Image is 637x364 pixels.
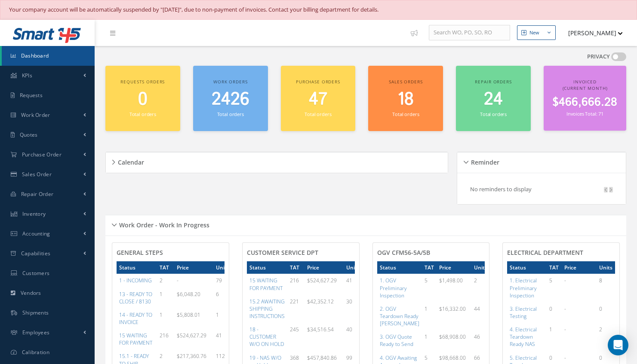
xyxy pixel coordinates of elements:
div: Open Intercom Messenger [608,335,628,355]
td: 1 [422,302,437,330]
span: - [564,277,566,284]
th: TAT [547,261,562,274]
span: Invoiced [573,79,597,85]
h4: OGV CFM56-5A/5B [377,249,485,257]
span: $42,352.12 [307,298,334,305]
th: Price [562,261,597,274]
span: - [177,277,178,284]
span: $466,666.28 [552,94,617,111]
a: Work orders 2426 Total orders [193,66,268,132]
h5: Calendar [115,156,144,166]
a: 18 - CUSTOMER W/O ON HOLD [249,326,284,348]
td: 0 [547,302,562,323]
span: Vendors [21,289,41,297]
span: $34,516.54 [307,326,334,333]
span: 0 [138,87,148,112]
a: 1. Electrical Preliminary Inspection [510,277,537,299]
th: TAT [287,261,305,274]
span: Accounting [22,230,50,237]
span: $457,840.86 [307,354,337,361]
h5: Reminder [468,156,499,166]
small: Invoices Total: 71 [566,110,603,117]
a: Sales orders 18 Total orders [368,66,443,132]
span: Work orders [213,79,247,85]
a: 15 WAITING FOR PAYMENT [119,332,152,346]
h4: Electrical Department [507,249,615,257]
a: Requests orders 0 Total orders [105,66,180,132]
span: 2426 [212,87,249,112]
span: - [564,305,566,312]
th: TAT [422,261,437,274]
th: Units [471,261,490,274]
a: 13 - READY TO CLOSE / 8130 [119,291,152,305]
small: Total orders [305,111,331,117]
td: 2 [597,323,615,351]
td: 216 [157,329,174,349]
th: Status [507,261,547,274]
a: Invoiced (Current Month) $466,666.28 Invoices Total: 71 [544,66,626,131]
span: $6,048.20 [177,291,200,298]
td: 1 [422,330,437,351]
p: No reminders to display [470,185,532,193]
span: $1,498.00 [439,277,463,284]
span: - [564,326,566,333]
td: 41 [344,274,362,294]
input: Search WO, PO, SO, RO [429,25,510,40]
td: 2 [471,274,490,302]
span: $16,332.00 [439,305,466,312]
span: $524,627.29 [177,332,206,339]
td: 8 [597,274,615,302]
span: $217,360.76 [177,352,206,360]
span: Requests orders [120,79,165,85]
a: 3. Electrical Testing [510,305,537,320]
span: Inventory [22,210,46,217]
small: Total orders [392,111,419,117]
h5: Work Order - Work In Progress [117,219,209,229]
span: Dashboard [21,52,49,59]
th: TAT [157,261,174,274]
span: Requests [20,92,43,99]
td: 1 [157,288,174,308]
span: $5,808.01 [177,311,200,318]
h4: General Steps [117,249,225,257]
th: Status [377,261,422,274]
td: 5 [547,274,562,302]
th: Price [305,261,344,274]
a: Show Tips [406,20,429,46]
td: 30 [344,295,362,323]
a: 1. OGV Preliminary Inspection [380,277,407,299]
th: Price [174,261,213,274]
a: 2. OGV Teardown Ready [PERSON_NAME] [380,305,419,327]
td: 41 [213,329,232,349]
h4: CUSTOMER SERVICE DPT [247,249,355,257]
td: 221 [287,295,305,323]
a: Purchase orders 47 Total orders [281,66,356,132]
span: Quotes [20,131,38,138]
span: Sales orders [389,79,422,85]
span: Shipments [22,309,49,316]
span: 24 [484,87,503,112]
span: KPIs [22,72,32,79]
a: Dashboard [2,46,95,66]
span: - [564,354,566,361]
span: Capabilities [21,250,51,257]
button: [PERSON_NAME] [560,24,623,41]
button: New [517,25,556,40]
span: Sales Order [22,171,52,178]
td: 1 [547,323,562,351]
td: 79 [213,274,232,287]
a: 15.2 AWAITING SHIPPING INSTRUCTIONS [249,298,285,320]
a: 4. Electrical Teardown Ready NAS [510,326,537,348]
td: 1 [157,308,174,329]
span: (Current Month) [563,85,608,91]
td: 2 [157,274,174,287]
th: Units [344,261,362,274]
div: Your company account will be automatically suspended by "[DATE]", due to non-payment of invoices.... [9,6,628,14]
span: $68,908.00 [439,333,466,340]
td: 0 [597,302,615,323]
a: 3. OGV Quote Ready to Send [380,333,413,348]
span: 18 [397,87,414,112]
span: Calibration [22,349,49,356]
span: $524,627.29 [307,277,337,284]
a: 15 WAITING FOR PAYMENT [249,277,283,291]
